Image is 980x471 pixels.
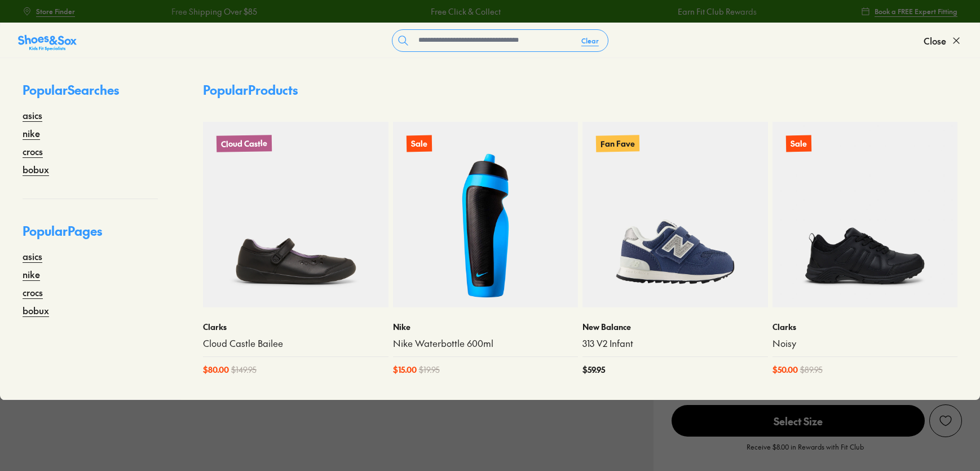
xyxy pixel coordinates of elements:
[582,364,605,376] span: $ 59.95
[596,135,639,152] p: Fan Fave
[23,267,40,281] a: nike
[419,364,440,376] span: $ 19.95
[23,126,40,140] a: nike
[23,81,158,108] p: Popular Searches
[572,30,608,51] button: Clear
[772,337,958,350] a: Noisy
[772,321,958,333] p: Clarks
[582,122,768,307] a: Fan Fave
[772,122,958,307] a: Sale
[18,34,77,52] img: SNS_Logo_Responsive.svg
[393,122,579,307] a: Sale
[393,364,417,376] span: $ 15.00
[430,6,500,17] a: Free Click & Collect
[203,364,229,376] span: $ 80.00
[18,32,77,50] a: Shoes &amp; Sox
[203,337,389,350] a: Cloud Castle Bailee
[677,6,756,17] a: Earn Fit Club Rewards
[23,162,49,176] a: bobux
[217,135,272,153] p: Cloud Castle
[772,364,798,376] span: $ 50.00
[231,364,257,376] span: $ 149.95
[800,364,823,376] span: $ 89.95
[582,337,768,350] a: 313 V2 Infant
[171,6,257,17] a: Free Shipping Over $85
[23,144,43,158] a: crocs
[23,303,49,317] a: bobux
[203,122,389,307] a: Cloud Castle
[23,285,43,299] a: crocs
[23,249,42,263] a: asics
[393,321,579,333] p: Nike
[393,337,579,350] a: Nike Waterbottle 600ml
[23,222,158,249] p: Popular Pages
[672,404,925,437] button: Select Size
[36,6,75,16] span: Store Finder
[861,1,957,21] a: Book a FREE Expert Fitting
[875,6,957,16] span: Book a FREE Expert Fitting
[406,135,431,152] p: Sale
[747,442,864,462] p: Receive $8.00 in Rewards with Fit Club
[582,321,768,333] p: New Balance
[203,321,389,333] p: Clarks
[924,34,946,47] span: Close
[929,404,962,437] button: Add to Wishlist
[11,395,56,437] iframe: Gorgias live chat messenger
[785,135,811,152] p: Sale
[23,108,42,122] a: asics
[924,28,962,53] button: Close
[23,1,75,21] a: Store Finder
[203,81,298,99] p: Popular Products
